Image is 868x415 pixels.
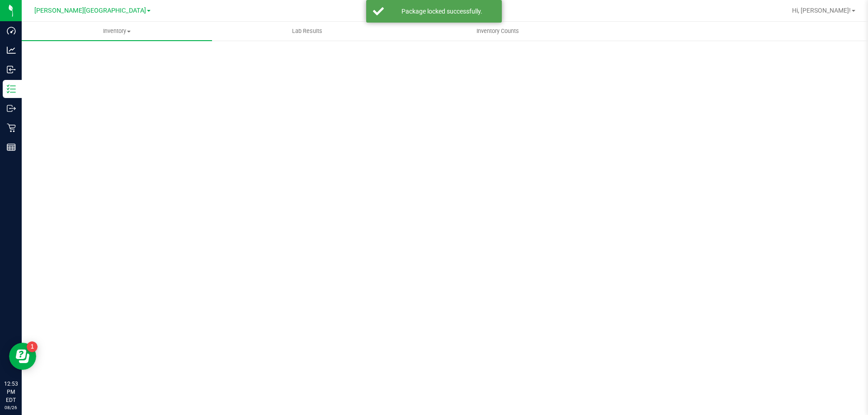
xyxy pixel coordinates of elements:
[7,143,16,152] inline-svg: Reports
[7,104,16,113] inline-svg: Outbound
[7,123,16,132] inline-svg: Retail
[4,404,18,411] p: 08/26
[34,7,146,14] span: [PERSON_NAME][GEOGRAPHIC_DATA]
[389,7,495,16] div: Package locked successfully.
[7,26,16,35] inline-svg: Dashboard
[7,84,16,93] inline-svg: Inventory
[792,7,851,14] span: Hi, [PERSON_NAME]!
[7,65,16,74] inline-svg: Inbound
[464,27,531,35] span: Inventory Counts
[212,22,402,41] a: Lab Results
[280,27,335,35] span: Lab Results
[4,380,18,404] p: 12:53 PM EDT
[22,27,212,35] span: Inventory
[22,22,212,41] a: Inventory
[7,46,16,55] inline-svg: Analytics
[402,22,593,41] a: Inventory Counts
[9,343,36,370] iframe: Resource center
[27,341,38,352] iframe: Resource center unread badge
